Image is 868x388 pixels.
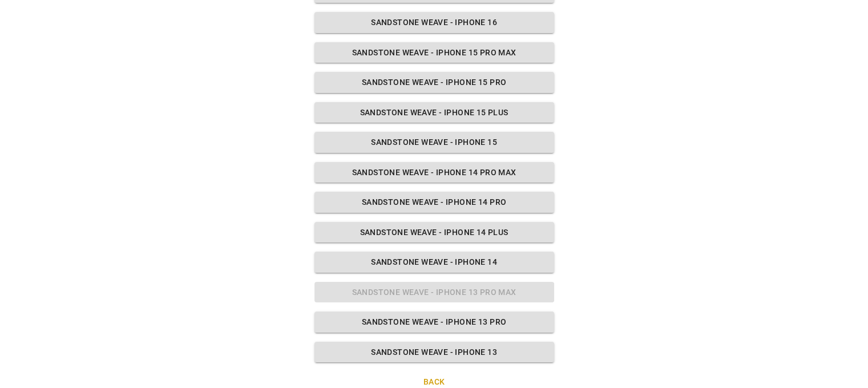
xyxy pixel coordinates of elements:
button: Sandstone Weave - iPhone 15 Pro Max [314,42,554,63]
button: Sandstone Weave - iPhone 15 [314,132,554,153]
button: Sandstone Weave - iPhone 15 Pro [314,72,554,93]
button: Sandstone Weave - iPhone 14 Pro [314,192,554,213]
button: Sandstone Weave - iPhone 13 [314,342,554,363]
button: Sandstone Weave - iPhone 14 [314,252,554,273]
button: Sandstone Weave - iPhone 14 Pro Max [314,162,554,183]
button: Sandstone Weave - iPhone 13 Pro [314,312,554,333]
button: Sandstone Weave - iPhone 16 [314,12,554,33]
button: Sandstone Weave - iPhone 14 Plus [314,222,554,243]
button: Sandstone Weave - iPhone 15 Plus [314,102,554,123]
